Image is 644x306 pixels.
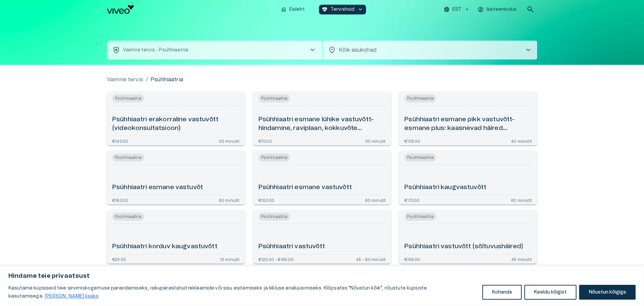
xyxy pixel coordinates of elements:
[404,139,420,143] p: €105.00
[524,3,537,16] button: open search modal
[258,139,272,143] p: €70.00
[258,257,294,261] p: €120.00 - €165.00
[34,5,44,11] span: Help
[107,5,134,14] img: Viveo logo
[8,272,636,280] p: Hindame teie privaatsust
[112,46,120,54] span: health_and_safety
[404,198,419,202] p: €170.00
[220,257,240,261] p: 10 minutit
[339,46,514,54] p: Kõik asukohad
[404,183,486,192] h6: Psühhiaatri kaugvastuvõtt
[404,213,436,221] span: Psühhiaatria
[511,139,532,143] p: 40 minutit
[112,139,128,143] p: €140.00
[112,213,144,221] span: Psühhiaatria
[258,115,386,133] h6: Psühhiaatri esmane lühike vastuvõtt- hindamine, raviplaan, kokkuvõte (videokonsultatsioon)
[404,154,436,162] span: Psühhiaatria
[258,94,290,102] span: Psühhiaatria
[511,198,532,202] p: 60 minutit
[281,6,287,12] span: home
[511,257,532,261] p: 45 minutit
[404,257,420,261] p: €155.00
[219,198,240,202] p: 60 minutit
[146,76,148,84] p: /
[258,242,325,251] h6: Psühhiaatri vastuvõtt
[258,198,274,202] p: €100.00
[258,183,352,192] h6: Psühhiaatri esmane vastuvõtt
[123,47,188,54] p: Vaimne tervis - Psühhiaatria
[151,76,183,84] p: Psühhiaatria
[107,5,275,14] a: Navigate to homepage
[253,92,391,145] a: Open service booking details
[322,6,328,12] span: ecg_heart
[404,94,436,102] span: Psühhiaatria
[357,6,363,12] span: keyboard_arrow_down
[107,92,245,145] a: Open service booking details
[112,257,126,261] p: €25.00
[112,115,240,133] h6: Psühhiaatri erakorraline vastuvõtt (videokonsultatsioon)
[477,5,518,14] button: Iseteenindus
[404,242,523,251] h6: Psühhiaatri vastuvõtt (sõltuvushäired)
[253,151,391,205] a: Open service booking details
[328,46,336,54] span: location_on
[107,210,245,264] a: Open service booking details
[399,210,537,264] a: Open service booking details
[399,92,537,145] a: Open service booking details
[107,41,322,59] button: health_and_safetyVaimne tervis - Psühhiaatriachevron_right
[579,285,636,300] button: Nõustun kõigiga
[112,198,128,202] p: €160.00
[330,6,355,13] p: Tervishoid
[452,6,461,13] p: EST
[486,6,517,13] p: Iseteenindus
[258,213,290,221] span: Psühhiaatria
[309,46,317,54] span: chevron_right
[356,257,386,261] p: 45 - 60 minutit
[524,46,532,54] span: chevron_right
[44,294,99,299] a: Loe lisaks
[258,154,290,162] span: Psühhiaatria
[278,5,308,14] button: homeEsileht
[112,183,203,192] h6: Psühhiaatri esmane vastuvõt
[524,285,576,300] button: Keeldu kõigist
[526,5,534,13] span: search
[399,151,537,205] a: Open service booking details
[289,6,305,13] p: Esileht
[365,198,386,202] p: 60 minutit
[112,154,144,162] span: Psühhiaatria
[107,76,143,84] a: Vaimne tervis
[112,94,144,102] span: Psühhiaatria
[219,139,240,143] p: 30 minutit
[8,284,477,300] p: Kasutame küpsiseid teie sirvimiskogemuse parandamiseks, isikupärastatud reklaamide või sisu esita...
[443,5,471,14] button: EST
[107,151,245,205] a: Open service booking details
[404,115,532,133] h6: Psühhiaatri esmane pikk vastuvõtt- esmane plus: kaasnevad häired (videokonsultatsioon)
[319,5,366,14] button: ecg_heartTervishoidkeyboard_arrow_down
[482,285,522,300] button: Kohanda
[365,139,386,143] p: 30 minutit
[112,242,217,251] h6: Psühhiaatri korduv kaugvastuvõtt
